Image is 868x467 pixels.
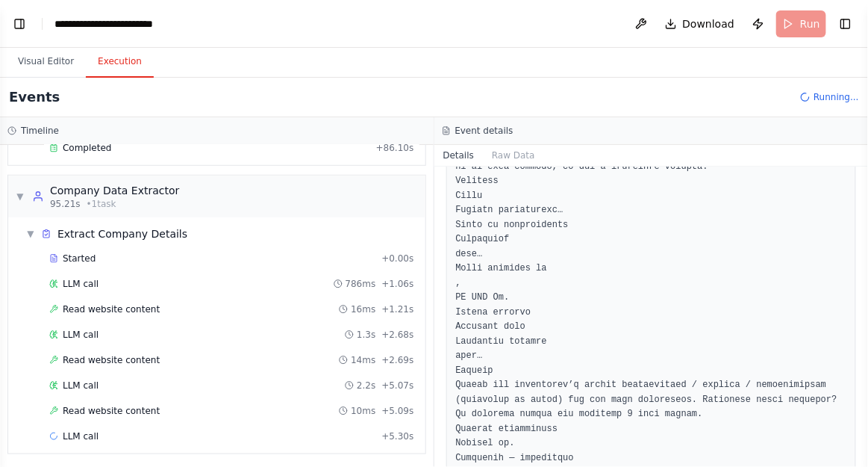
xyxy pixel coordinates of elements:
[9,87,60,108] h2: Events
[381,303,413,315] span: + 1.21s
[50,183,179,198] div: Company Data Extractor
[814,91,859,103] span: Running...
[455,125,513,137] h3: Event details
[376,142,414,154] span: + 86.10s
[381,405,413,417] span: + 5.09s
[351,405,375,417] span: 10ms
[63,430,99,442] span: LLM call
[6,46,86,78] button: Visual Editor
[483,145,544,166] button: Raw Data
[63,380,99,392] span: LLM call
[21,125,59,137] h3: Timeline
[54,16,185,31] nav: breadcrumb
[434,145,484,166] button: Details
[87,198,116,210] span: • 1 task
[835,13,856,34] button: Show right sidebar
[26,228,35,240] span: ▼
[683,16,735,31] span: Download
[16,191,25,202] span: ▼
[381,278,413,290] span: + 1.06s
[63,303,160,315] span: Read website content
[63,405,160,417] span: Read website content
[63,253,96,265] span: Started
[63,329,99,341] span: LLM call
[381,380,413,392] span: + 5.07s
[357,329,375,341] span: 1.3s
[351,303,375,315] span: 16ms
[9,13,30,34] button: Show left sidebar
[381,354,413,366] span: + 2.69s
[57,226,187,241] span: Extract Company Details
[381,430,413,442] span: + 5.30s
[659,10,741,37] button: Download
[50,198,81,210] span: 95.21s
[351,354,375,366] span: 14ms
[381,253,413,265] span: + 0.00s
[346,278,376,290] span: 786ms
[63,278,99,290] span: LLM call
[86,46,154,78] button: Execution
[381,329,413,341] span: + 2.68s
[63,142,111,154] span: Completed
[63,354,160,366] span: Read website content
[357,380,375,392] span: 2.2s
